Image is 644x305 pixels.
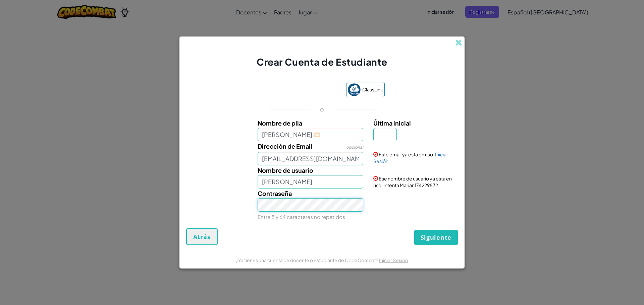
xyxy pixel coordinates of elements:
[373,151,448,164] a: Iniciar Sesión
[258,214,345,220] small: Entre 8 y 64 caracteres no repetidos
[256,83,343,97] iframe: Botón Iniciar sesión con Google
[373,119,411,127] span: Última inicial
[379,151,434,157] span: Este email ya esta en uso:
[236,257,379,263] span: ¿Ya tienes una cuenta de docente o estudiante de CodeCombat?
[258,142,312,150] span: Dirección de Email
[373,175,452,188] span: Ese nombre de usuario ya esta en uso! Intenta Marian17422983?
[258,166,313,174] span: Nombre de usuario
[348,83,361,96] img: classlink-logo-small.png
[379,257,408,263] a: Iniciar Sesión
[258,189,292,197] span: Contraseña
[421,233,451,241] span: Siguiente
[362,85,383,94] span: ClassLink
[186,228,218,245] button: Atrás
[258,119,302,127] span: Nombre de pila
[320,105,324,113] p: o
[193,233,211,241] span: Atrás
[346,145,363,150] span: opcional
[414,230,458,245] button: Siguiente
[257,56,387,68] span: Crear Cuenta de Estudiante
